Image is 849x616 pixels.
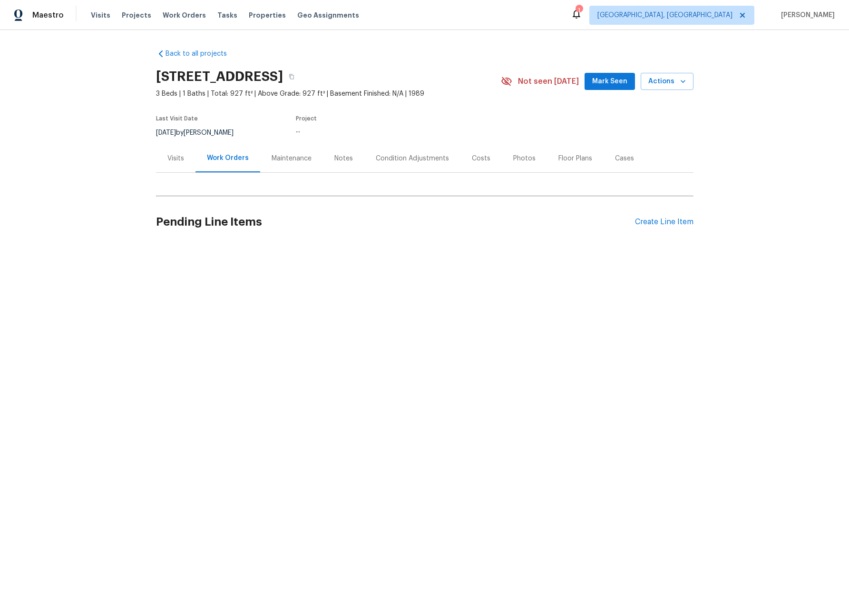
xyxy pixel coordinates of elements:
[635,218,693,227] div: Create Line Item
[518,77,579,86] span: Not seen [DATE]
[334,154,353,163] div: Notes
[272,154,312,163] div: Maintenance
[91,10,110,20] span: Visits
[249,10,286,20] span: Properties
[207,153,249,163] div: Work Orders
[558,154,592,163] div: Floor Plans
[597,10,732,20] span: [GEOGRAPHIC_DATA], [GEOGRAPHIC_DATA]
[296,116,317,121] span: Project
[156,72,283,81] h2: [STREET_ADDRESS]
[217,12,237,19] span: Tasks
[615,154,634,163] div: Cases
[156,116,198,121] span: Last Visit Date
[156,127,245,139] div: by [PERSON_NAME]
[297,10,359,20] span: Geo Assignments
[32,10,64,20] span: Maestro
[472,154,490,163] div: Costs
[122,10,151,20] span: Projects
[641,73,693,90] button: Actions
[156,129,176,136] span: [DATE]
[283,68,300,85] button: Copy Address
[585,73,635,90] button: Mark Seen
[648,76,686,88] span: Actions
[376,154,449,163] div: Condition Adjustments
[167,154,184,163] div: Visits
[777,10,835,20] span: [PERSON_NAME]
[163,10,206,20] span: Work Orders
[576,6,582,15] div: 1
[156,89,501,99] span: 3 Beds | 1 Baths | Total: 927 ft² | Above Grade: 927 ft² | Basement Finished: N/A | 1989
[592,76,627,88] span: Mark Seen
[156,200,635,244] h2: Pending Line Items
[156,49,247,59] a: Back to all projects
[513,154,536,163] div: Photos
[296,127,478,134] div: ...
